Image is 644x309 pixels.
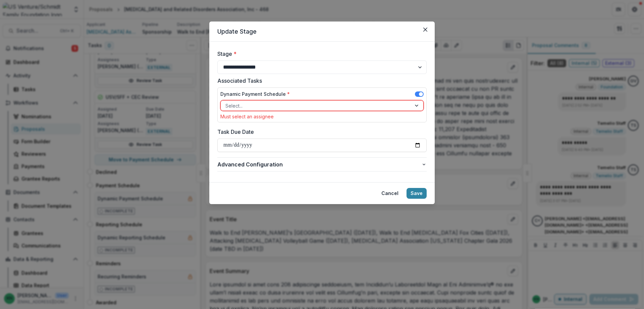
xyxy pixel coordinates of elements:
[217,50,423,58] label: Stage
[217,158,427,171] button: Advanced Configuration
[217,128,423,136] label: Task Due Date
[220,114,424,119] div: Must select an assignee
[420,24,431,35] button: Close
[377,188,402,199] button: Cancel
[407,188,427,199] button: Save
[217,160,421,168] span: Advanced Configuration
[220,90,290,98] label: Dynamic Payment Schedule
[209,22,435,42] header: Update Stage
[217,77,423,85] label: Associated Tasks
